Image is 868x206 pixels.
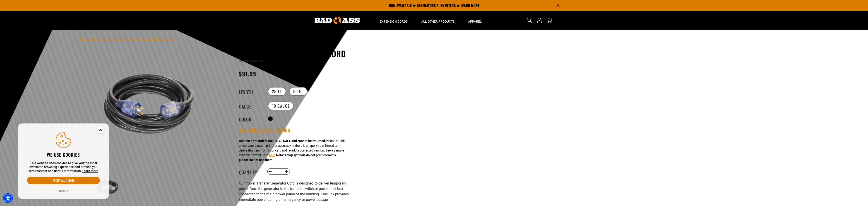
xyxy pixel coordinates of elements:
[58,189,69,193] button: Decline
[289,87,307,96] label: 50 FT
[92,123,109,137] button: Close this option
[536,11,543,30] a: Open this option
[82,169,98,173] a: This website uses cookies to give you the most awesome browsing experience and provide you with r...
[239,153,337,162] strong: Note: emoji symbols do not print correctly, please do not use them.
[142,38,176,41] span: Bad Ass 30A Generator Cord
[95,50,204,159] img: black
[27,152,100,158] h2: We use cookies
[239,103,262,109] legend: Gauge
[18,123,109,199] aside: Cookie Consent
[546,18,553,23] a: cart
[268,102,294,110] label: 10 GAUGE
[239,116,262,122] legend: Color
[239,139,345,162] div: Please double check your custom print for accuracy. If there is a typo, you will need to delete t...
[461,11,488,30] summary: Apparel
[468,19,482,24] span: Apparel
[526,17,533,24] summary: Search
[27,161,100,173] p: This website uses cookies to give you the most awesome browsing experience and provide you with r...
[113,38,114,41] span: ›
[239,60,264,63] span: BAGEN10425L1430
[315,17,360,24] img: Bad Ass Extension Cords
[268,87,286,96] label: 25 FT
[380,19,408,24] span: Extension Cords
[239,70,256,78] span: $91.95
[239,181,350,202] p: Our Power Transfer Generator Cord is designed to deliver temporary power from the generator to th...
[115,38,139,41] a: Return to Collection
[82,37,176,42] nav: breadcrumbs
[82,38,112,41] a: Bad Ass Extension Cords
[373,11,414,30] summary: Extension Cords
[3,193,13,203] div: Accessibility Menu
[414,11,461,30] summary: All Other Products
[239,128,290,133] button: Add Free Custom Printing
[140,38,141,41] span: ›
[27,177,100,184] button: Accept all & close
[239,49,350,58] h1: Bad Ass 30A Generator Cord
[239,169,262,175] label: Quantity
[421,19,454,24] span: All Other Products
[239,88,262,94] legend: Length
[239,139,326,143] strong: Custom print orders are FINAL SALE and cannot be returned.
[269,153,275,158] button: here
